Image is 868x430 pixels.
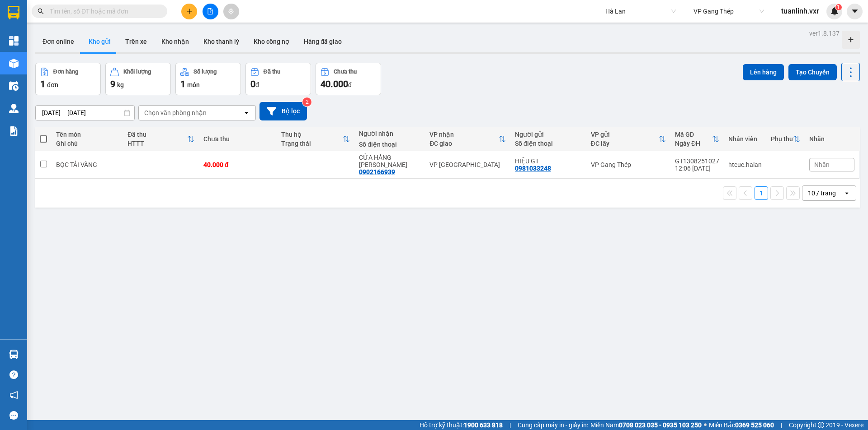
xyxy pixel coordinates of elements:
[186,8,193,14] span: plus
[515,140,581,147] div: Số điện thoại
[818,422,824,428] span: copyright
[259,102,307,120] button: Bộ lọc
[515,165,551,172] div: 0981033248
[843,190,850,197] svg: open
[223,4,239,19] button: aim
[36,106,134,120] input: Select a date range.
[123,127,198,151] th: Toggle SortBy
[359,141,420,148] div: Số điện thoại
[243,109,250,116] svg: open
[464,421,503,429] strong: 1900 633 818
[127,131,187,138] div: Đã thu
[9,104,19,113] img: warehouse-icon
[359,130,420,137] div: Người nhận
[181,4,197,19] button: plus
[9,350,19,359] img: warehouse-icon
[50,6,156,16] input: Tìm tên, số ĐT hoặc mã đơn
[316,63,381,95] button: Chưa thu40.000đ
[425,127,510,151] th: Toggle SortBy
[38,8,44,14] span: search
[246,31,297,52] button: Kho công nợ
[9,59,19,68] img: warehouse-icon
[851,7,859,15] span: caret-down
[123,69,151,75] div: Khối lượng
[728,161,762,168] div: htcuc.halan
[9,391,18,399] span: notification
[56,140,118,147] div: Ghi chú
[175,63,241,95] button: Số lượng1món
[207,8,213,14] span: file-add
[9,411,18,420] span: message
[144,108,207,117] div: Chọn văn phòng nhận
[117,81,124,88] span: kg
[154,31,196,52] button: Kho nhận
[728,135,762,143] div: Nhân viên
[709,420,774,430] span: Miền Bắc
[56,161,118,168] div: BỌC TẢI VÀNG
[429,161,506,168] div: VP [GEOGRAPHIC_DATA]
[586,127,670,151] th: Toggle SortBy
[743,64,784,80] button: Lên hàng
[9,370,18,379] span: question-circle
[675,157,719,165] div: GT1308251027
[670,127,724,151] th: Toggle SortBy
[755,186,768,200] button: 1
[704,423,707,427] span: ⚪️
[359,168,395,176] div: 0902166939
[9,126,19,136] img: solution-icon
[196,31,246,52] button: Kho thanh lý
[40,79,45,89] span: 1
[297,31,349,52] button: Hàng đã giao
[766,127,805,151] th: Toggle SortBy
[264,69,280,75] div: Đã thu
[591,140,659,147] div: ĐC lấy
[203,4,218,19] button: file-add
[277,127,354,151] th: Toggle SortBy
[302,97,311,106] sup: 2
[590,420,702,430] span: Miền Nam
[808,189,836,198] div: 10 / trang
[515,157,581,165] div: HIỆU GT
[56,131,118,138] div: Tên món
[255,81,259,88] span: đ
[281,131,343,138] div: Thu hộ
[193,69,217,75] div: Số lượng
[348,81,352,88] span: đ
[81,31,118,52] button: Kho gửi
[8,6,19,19] img: logo-vxr
[203,161,272,168] div: 40.000 đ
[429,140,499,147] div: ĐC giao
[47,81,58,88] span: đơn
[9,36,19,46] img: dashboard-icon
[809,135,854,143] div: Nhãn
[842,31,860,49] div: Tạo kho hàng mới
[591,131,659,138] div: VP gửi
[228,8,234,14] span: aim
[187,81,200,88] span: món
[591,161,666,168] div: VP Gang Thép
[118,31,154,52] button: Trên xe
[35,31,81,52] button: Đơn online
[830,7,839,15] img: icon-new-feature
[515,131,581,138] div: Người gửi
[788,64,837,80] button: Tạo Chuyến
[35,63,101,95] button: Đơn hàng1đơn
[518,420,588,430] span: Cung cấp máy in - giấy in:
[774,5,826,17] span: tuanlinh.vxr
[605,5,676,18] span: Hà Lan
[281,140,343,147] div: Trạng thái
[675,140,712,147] div: Ngày ĐH
[359,154,420,168] div: CỬA HÀNG LÊ LỘC
[847,4,863,19] button: caret-down
[127,140,187,147] div: HTTT
[245,63,311,95] button: Đã thu0đ
[203,135,272,143] div: Chưa thu
[105,63,171,95] button: Khối lượng9kg
[771,135,793,143] div: Phụ thu
[693,5,764,18] span: VP Gang Thép
[835,4,842,10] sup: 1
[675,131,712,138] div: Mã GD
[180,79,185,89] span: 1
[321,79,348,89] span: 40.000
[814,161,830,168] span: Nhãn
